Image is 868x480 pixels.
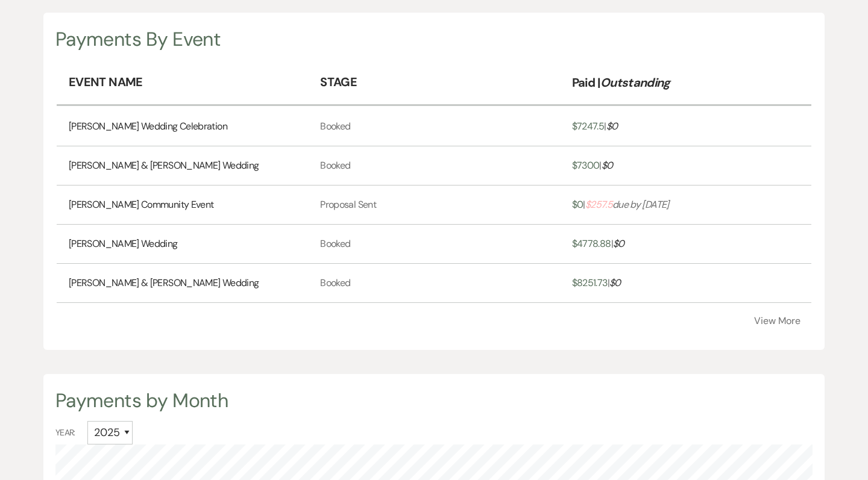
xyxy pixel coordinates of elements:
[69,158,259,173] a: [PERSON_NAME] & [PERSON_NAME] Wedding
[572,198,583,211] span: $ 0
[613,237,624,250] span: $ 0
[572,159,600,172] span: $ 7300
[572,276,608,289] span: $ 8251.73
[572,119,618,134] a: $7247.5|$0
[572,237,611,250] span: $ 4778.88
[572,198,669,212] a: $0|$257.5due by [DATE]
[602,159,613,172] span: $ 0
[57,61,308,106] th: Event Name
[69,276,259,290] a: [PERSON_NAME] & [PERSON_NAME] Wedding
[308,107,559,146] td: Booked
[572,276,621,290] a: $8251.73|$0
[55,426,75,439] span: Year:
[606,120,618,132] span: $ 0
[308,225,559,264] td: Booked
[69,237,178,251] a: [PERSON_NAME] Wedding
[585,198,669,211] i: due by [DATE]
[572,120,605,132] span: $ 7247.5
[572,73,670,92] p: Paid |
[609,276,621,289] span: $ 0
[308,185,559,225] td: Proposal Sent
[308,61,559,106] th: Stage
[308,264,559,303] td: Booked
[69,198,213,212] a: [PERSON_NAME] Community Event
[308,146,559,185] td: Booked
[69,119,227,134] a: [PERSON_NAME] Wedding Celebration
[754,316,800,326] button: View More
[55,386,813,415] div: Payments by Month
[572,158,613,173] a: $7300|$0
[572,237,624,251] a: $4778.88|$0
[600,75,670,90] em: Outstanding
[55,25,813,54] div: Payments By Event
[585,198,612,211] span: $ 257.5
